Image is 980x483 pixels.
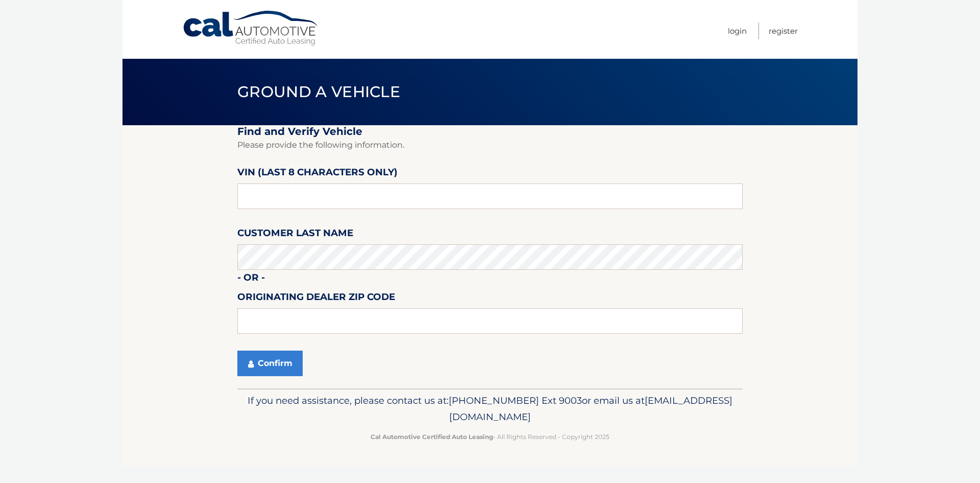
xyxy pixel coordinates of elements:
span: Ground a Vehicle [237,82,400,101]
span: [PHONE_NUMBER] Ext 9003 [449,395,582,406]
strong: Cal Automotive Certified Auto Leasing [371,433,493,441]
a: Login [728,22,747,39]
a: Register [769,22,798,39]
button: Confirm [237,351,303,376]
p: Please provide the following information. [237,138,743,152]
p: If you need assistance, please contact us at: or email us at [244,393,736,425]
label: - or - [237,270,265,289]
a: Cal Automotive [182,10,320,47]
label: Customer Last Name [237,225,353,244]
label: Originating Dealer Zip Code [237,289,395,308]
label: VIN (last 8 characters only) [237,165,398,183]
p: - All Rights Reserved - Copyright 2025 [244,431,736,442]
h2: Find and Verify Vehicle [237,125,743,138]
